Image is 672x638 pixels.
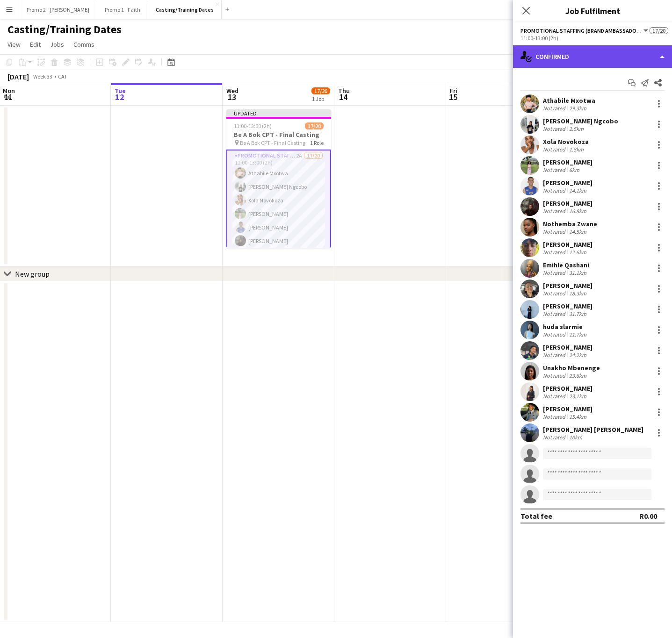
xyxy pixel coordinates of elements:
[567,166,581,173] div: 6km
[543,158,593,166] div: [PERSON_NAME]
[513,45,672,68] div: Confirmed
[543,166,567,173] div: Not rated
[567,249,588,256] div: 12.6km
[520,27,650,34] button: Promotional Staffing (Brand Ambassadors)
[7,72,29,81] div: [DATE]
[543,425,643,434] div: [PERSON_NAME] [PERSON_NAME]
[450,86,457,95] span: Fri
[46,38,68,50] a: Jobs
[234,122,272,129] span: 11:00-13:00 (2h)
[567,269,588,276] div: 31.1km
[543,372,567,379] div: Not rated
[113,92,126,102] span: 12
[543,413,567,420] div: Not rated
[73,40,94,49] span: Comms
[567,310,588,317] div: 31.7km
[543,290,567,297] div: Not rated
[543,105,567,112] div: Not rated
[543,125,567,132] div: Not rated
[311,87,330,94] span: 17/20
[312,95,330,102] div: 1 Job
[543,199,593,208] div: [PERSON_NAME]
[543,187,567,194] div: Not rated
[50,40,64,49] span: Jobs
[543,96,595,105] div: Athabile Mxotwa
[520,511,552,521] div: Total fee
[225,92,238,102] span: 13
[338,86,350,95] span: Thu
[1,92,15,102] span: 11
[567,105,588,112] div: 29.3km
[148,0,222,19] button: Casting/Training Dates
[226,109,331,248] app-job-card: Updated11:00-13:00 (2h)17/20Be A Bok CPT - Final Casting Be A Bok CPT - Final Casting1 RolePromot...
[15,269,50,279] div: New group
[567,393,588,400] div: 23.1km
[543,179,593,187] div: [PERSON_NAME]
[31,73,54,80] span: Week 33
[543,310,567,317] div: Not rated
[543,302,593,310] div: [PERSON_NAME]
[543,405,593,413] div: [PERSON_NAME]
[513,5,672,17] h3: Job Fulfilment
[543,331,567,338] div: Not rated
[240,139,305,146] span: Be A Bok CPT - Final Casting
[226,109,331,117] div: Updated
[30,40,41,49] span: Edit
[226,86,238,95] span: Wed
[543,343,593,351] div: [PERSON_NAME]
[543,384,593,393] div: [PERSON_NAME]
[97,0,148,19] button: Promo 1 - Faith
[567,187,588,194] div: 14.1km
[4,38,24,50] a: View
[19,0,97,19] button: Promo 2 - [PERSON_NAME]
[543,220,597,228] div: Nothemba Zwane
[543,281,593,290] div: [PERSON_NAME]
[639,511,657,521] div: R0.00
[567,351,588,358] div: 24.2km
[3,86,15,95] span: Mon
[7,22,122,36] h1: Casting/Training Dates
[520,27,642,34] span: Promotional Staffing (Brand Ambassadors)
[26,38,44,50] a: Edit
[543,249,567,256] div: Not rated
[226,150,331,444] app-card-role: Promotional Staffing (Brand Ambassadors)2A17/2011:00-13:00 (2h)Athabile Mxotwa[PERSON_NAME] Ngcob...
[337,92,350,102] span: 14
[543,351,567,358] div: Not rated
[520,35,665,42] div: 11:00-13:00 (2h)
[226,130,331,139] h3: Be A Bok CPT - Final Casting
[310,139,324,146] span: 1 Role
[543,269,567,276] div: Not rated
[567,434,584,441] div: 10km
[650,27,668,34] span: 17/20
[70,38,98,50] a: Comms
[543,240,593,249] div: [PERSON_NAME]
[543,323,588,331] div: huda slarmie
[448,92,457,102] span: 15
[305,122,324,129] span: 17/20
[567,208,588,215] div: 16.8km
[567,146,585,153] div: 1.8km
[567,125,585,132] div: 2.5km
[567,228,588,235] div: 14.5km
[567,331,588,338] div: 11.7km
[543,137,589,146] div: Xola Novokoza
[543,261,589,269] div: Emihle Qashani
[543,208,567,215] div: Not rated
[567,372,588,379] div: 23.6km
[543,117,618,125] div: [PERSON_NAME] Ngcobo
[543,364,600,372] div: Unakho Mbenenge
[58,73,67,80] div: CAT
[543,393,567,400] div: Not rated
[567,290,588,297] div: 18.3km
[543,146,567,153] div: Not rated
[115,86,126,95] span: Tue
[7,40,21,49] span: View
[567,413,588,420] div: 15.4km
[543,434,567,441] div: Not rated
[543,228,567,235] div: Not rated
